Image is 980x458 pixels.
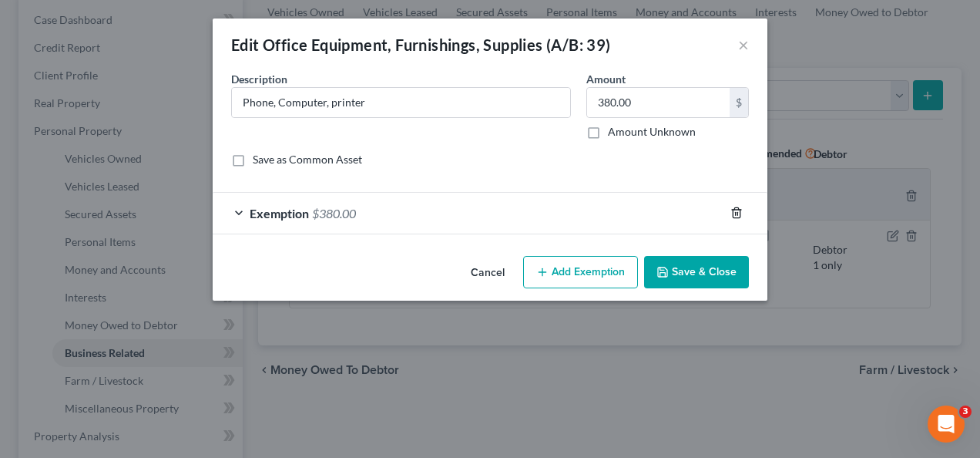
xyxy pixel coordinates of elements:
div: Edit Office Equipment, Furnishings, Supplies (A/B: 39) [231,34,611,56]
input: 0.00 [587,88,730,117]
label: Amount [586,71,626,87]
label: Amount Unknown [608,124,696,140]
label: Save as Common Asset [253,152,362,167]
button: × [738,35,749,54]
span: Description [231,72,287,86]
input: Describe... [232,88,570,117]
button: Cancel [458,258,517,288]
span: $380.00 [312,206,356,221]
div: $ [730,88,748,117]
button: Save & Close [644,256,749,288]
span: 3 [959,406,972,418]
iframe: Intercom live chat [928,406,965,443]
button: Add Exemption [523,256,638,288]
span: Exemption [250,206,309,221]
